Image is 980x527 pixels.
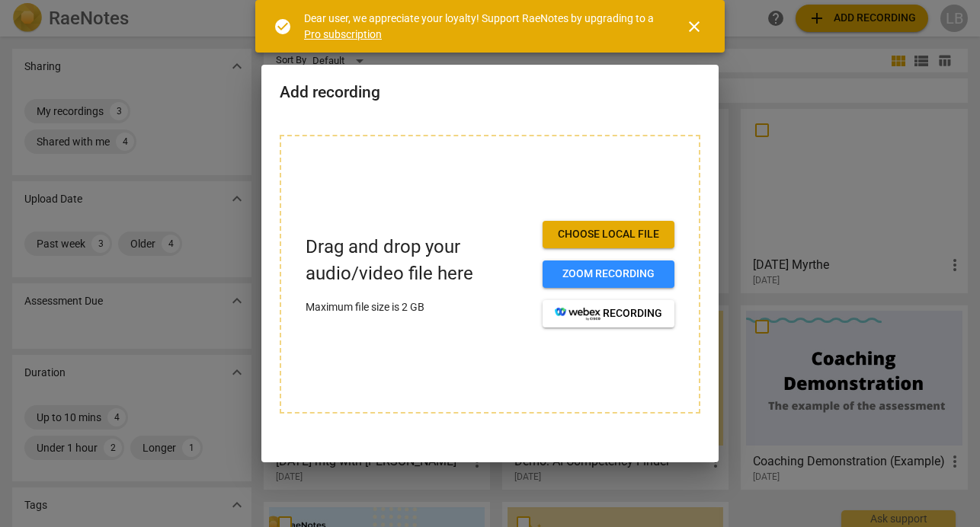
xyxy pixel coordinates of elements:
span: Choose local file [555,227,662,242]
p: Drag and drop your audio/video file here [306,234,530,287]
button: recording [543,300,674,327]
span: recording [555,306,662,321]
span: Zoom recording [555,267,662,282]
span: close [685,18,703,36]
button: Choose local file [543,221,674,248]
div: Dear user, we appreciate your loyalty! Support RaeNotes by upgrading to a [304,11,658,42]
button: Close [676,8,713,45]
span: check_circle [274,18,292,36]
a: Pro subscription [304,28,382,40]
p: Maximum file size is 2 GB [306,299,530,315]
h2: Add recording [280,83,700,102]
button: Zoom recording [543,260,674,288]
